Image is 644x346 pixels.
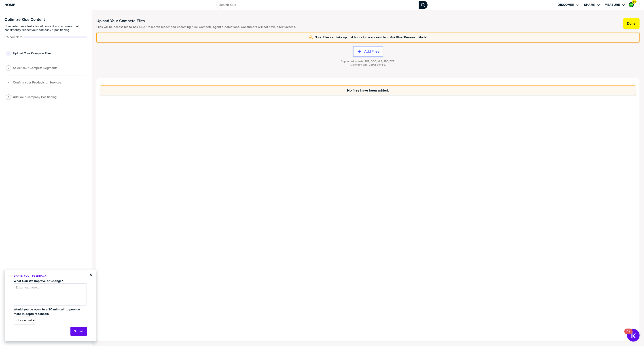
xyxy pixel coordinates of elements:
[419,1,428,9] div: Search Klue
[8,52,9,55] span: 1
[350,63,386,66] span: Maximum size: 25MB per file.
[627,331,630,337] div: 47
[629,2,634,7] div: Haadia Mir
[605,3,620,7] label: Measure
[96,25,296,29] span: Files will be accessible to Ask Klue 'Research Mode' and upcoming Klue Compete Agent automations....
[14,307,81,316] strong: Would you be open to a 20 min call to provide more in-depth feedback?
[315,36,428,39] span: Note: Files can take up to 4 hours to be accessible to Ask Klue 'Research Mode'.
[347,88,389,92] span: No files have been added.
[627,21,636,26] label: Done
[558,3,574,7] label: Discover
[14,274,87,278] p: Share Your Feedback!
[628,2,634,8] a: Edit Profile
[627,329,640,342] button: Open Resource Center, 47 new notifications
[89,272,92,278] button: Close
[4,25,87,32] span: Complete these tasks for AI content and answers that consistently reflect your company’s position...
[13,95,57,99] span: Add Your Company Positioning
[13,52,51,55] span: Upload Your Compete Files
[364,49,379,54] label: Add Files
[633,0,636,4] span: 44
[341,60,395,63] span: Supported formats: PPT, DOC, XLS, PDF, TXT.
[629,3,633,7] img: 793f136a0a312f0f9edf512c0c141413-sml.png
[14,279,63,283] strong: What Can We Improve or Change?
[4,17,87,21] h3: Optimize Klue Content
[96,18,296,23] h1: Upload Your Compete Files
[4,35,22,39] span: Active
[584,3,595,7] label: Share
[8,66,9,70] span: 2
[13,81,61,84] span: Confirm your Products or Services
[4,3,15,7] span: Home
[8,95,9,99] span: 4
[8,81,9,84] span: 3
[216,1,419,9] input: Search Klue
[70,327,87,336] button: Submit
[13,66,57,70] span: Select Your Compete Segments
